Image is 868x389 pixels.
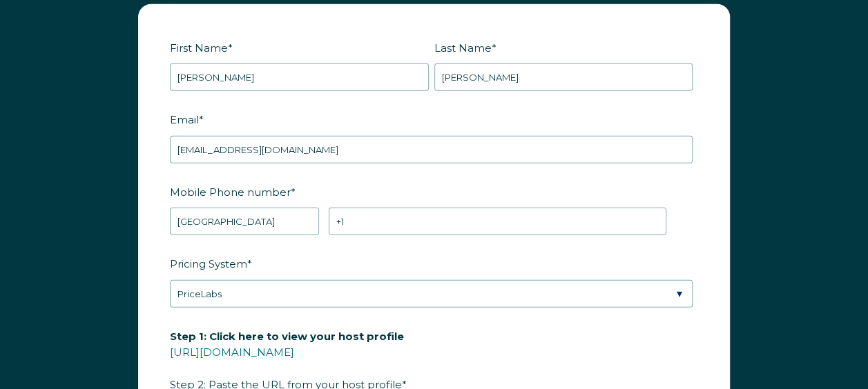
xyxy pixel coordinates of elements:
[170,326,404,347] span: Step 1: Click here to view your host profile
[170,346,294,359] a: [URL][DOMAIN_NAME]
[170,253,247,275] span: Pricing System
[434,37,492,59] span: Last Name
[170,109,199,130] span: Email
[170,37,228,59] span: First Name
[170,181,291,203] span: Mobile Phone number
